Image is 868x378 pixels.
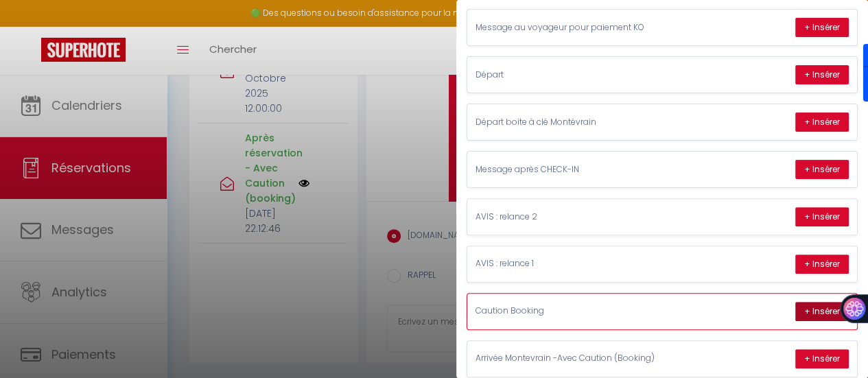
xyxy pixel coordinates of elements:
button: + Insérer [795,349,849,368]
button: + Insérer [795,65,849,84]
p: Départ [476,69,681,82]
button: + Insérer [795,18,849,37]
p: Arrivée Montevrain -Avec Caution (Booking) [476,352,681,365]
p: Message après CHECK-IN [476,163,681,176]
button: + Insérer [795,113,849,132]
p: AVIS : relance 2 [476,211,681,224]
button: + Insérer [795,160,849,179]
button: + Insérer [795,255,849,274]
p: AVIS : relance 1 [476,257,681,270]
button: + Insérer [795,207,849,226]
p: Message au voyageur pour paiement KO [476,21,681,34]
button: + Insérer [795,302,849,321]
p: Départ boite à clé Montévrain [476,116,681,129]
p: Caution Booking [476,305,681,318]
